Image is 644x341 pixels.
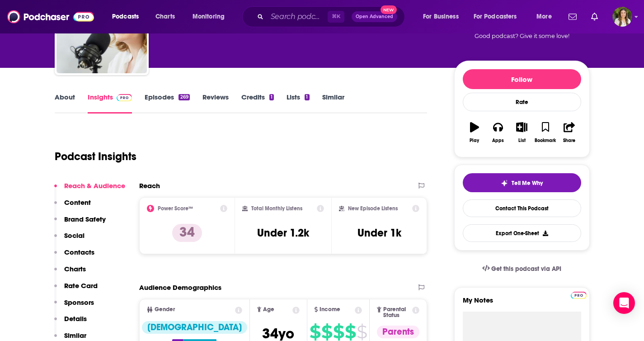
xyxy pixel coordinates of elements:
[352,11,397,22] button: Open AdvancedNew
[88,93,132,114] a: InsightsPodchaser Pro
[571,290,587,299] a: Pro website
[64,314,87,323] p: Details
[172,224,202,242] p: 34
[357,325,367,339] span: $
[106,9,150,24] button: open menu
[64,298,94,307] p: Sponsors
[251,205,302,212] h2: Total Monthly Listens
[612,7,632,27] span: Logged in as lizchapa
[534,116,557,149] button: Bookmark
[310,325,320,339] span: $
[491,265,561,273] span: Get this podcast via API
[571,292,587,299] img: Podchaser Pro
[158,205,193,212] h2: Power Score™
[54,314,87,331] button: Details
[563,138,575,143] div: Share
[64,181,125,190] p: Reach & Audience
[64,231,85,240] p: Social
[530,9,563,24] button: open menu
[155,10,175,23] span: Charts
[612,7,632,27] img: User Profile
[54,198,91,215] button: Content
[64,248,94,256] p: Contacts
[257,226,309,240] h3: Under 1.2k
[251,6,414,27] div: Search podcasts, credits, & more...
[267,9,328,24] input: Search podcasts, credits, & more...
[287,93,309,114] a: Lists1
[356,14,393,19] span: Open Advanced
[345,325,356,339] span: $
[518,138,526,143] div: List
[54,231,85,248] button: Social
[417,9,470,24] button: open menu
[55,150,136,163] h1: Podcast Insights
[512,180,543,187] span: Tell Me Why
[241,93,274,114] a: Credits1
[501,180,508,187] img: tell me why sparkle
[492,138,504,143] div: Apps
[328,11,344,23] span: ⌘ K
[463,224,581,242] button: Export One-Sheet
[463,93,581,111] div: Rate
[202,93,229,114] a: Reviews
[54,298,94,315] button: Sponsors
[55,93,75,114] a: About
[333,325,344,339] span: $
[463,199,581,217] a: Contact This Podcast
[64,215,106,223] p: Brand Safety
[381,5,397,14] span: New
[117,94,132,101] img: Podchaser Pro
[565,9,580,24] a: Show notifications dropdown
[186,9,236,24] button: open menu
[463,173,581,192] button: tell me why sparkleTell Me Why
[536,10,552,23] span: More
[463,296,581,312] label: My Notes
[322,93,344,114] a: Similar
[155,307,175,313] span: Gender
[64,265,86,273] p: Charts
[383,307,411,318] span: Parental Status
[377,326,419,338] div: Parents
[320,307,340,313] span: Income
[54,215,106,232] button: Brand Safety
[54,181,125,198] button: Reach & Audience
[193,10,225,23] span: Monitoring
[139,181,160,190] h2: Reach
[357,226,401,240] h3: Under 1k
[470,138,479,143] div: Play
[510,116,533,149] button: List
[142,321,247,334] div: [DEMOGRAPHIC_DATA]
[613,292,635,314] div: Open Intercom Messenger
[612,7,632,27] button: Show profile menu
[557,116,581,149] button: Share
[535,138,556,143] div: Bookmark
[112,10,139,23] span: Podcasts
[64,281,98,290] p: Rate Card
[7,8,94,25] img: Podchaser - Follow, Share and Rate Podcasts
[263,307,274,313] span: Age
[348,205,398,212] h2: New Episode Listens
[54,248,94,265] button: Contacts
[150,9,180,24] a: Charts
[54,265,86,281] button: Charts
[321,325,332,339] span: $
[475,33,569,39] span: Good podcast? Give it some love!
[269,94,274,100] div: 1
[423,10,459,23] span: For Business
[179,94,189,100] div: 269
[54,281,98,298] button: Rate Card
[474,10,517,23] span: For Podcasters
[486,116,510,149] button: Apps
[468,9,530,24] button: open menu
[64,198,91,207] p: Content
[145,93,189,114] a: Episodes269
[463,116,486,149] button: Play
[475,258,569,280] a: Get this podcast via API
[463,69,581,89] button: Follow
[64,331,86,340] p: Similar
[305,94,309,100] div: 1
[588,9,602,24] a: Show notifications dropdown
[139,283,221,292] h2: Audience Demographics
